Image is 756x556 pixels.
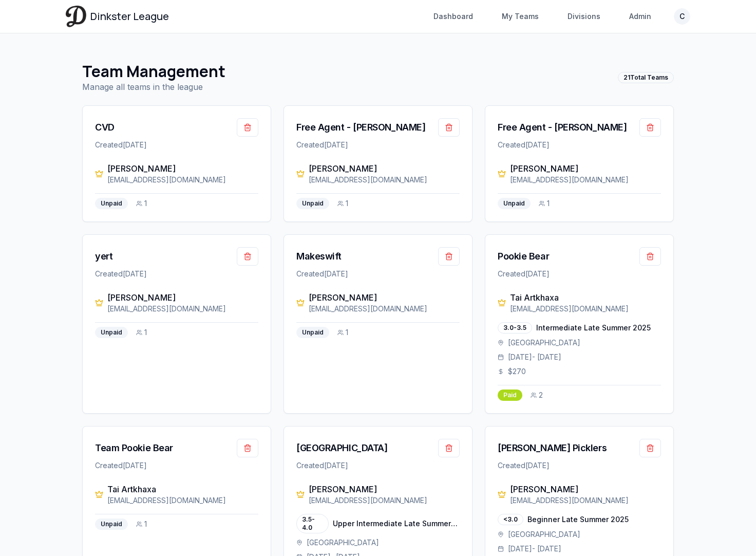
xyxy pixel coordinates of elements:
[136,198,147,209] div: 1
[136,519,147,529] div: 1
[498,366,661,377] div: $ 270
[333,518,460,529] span: Upper Intermediate Late Summer 2025
[337,327,348,338] div: 1
[95,249,112,264] a: yert
[510,304,661,314] div: [EMAIL_ADDRESS][DOMAIN_NAME]
[309,291,460,304] div: [PERSON_NAME]
[107,304,258,314] div: [EMAIL_ADDRESS][DOMAIN_NAME]
[510,483,661,495] div: [PERSON_NAME]
[95,140,258,150] div: Created [DATE]
[309,495,460,506] div: [EMAIL_ADDRESS][DOMAIN_NAME]
[498,249,549,264] a: Pookie Bear
[95,269,258,279] div: Created [DATE]
[508,544,561,554] span: [DATE] - [DATE]
[510,162,661,175] div: [PERSON_NAME]
[498,390,522,401] div: Paid
[107,483,258,495] div: Tai Artkhaxa
[498,460,661,471] div: Created [DATE]
[296,140,460,150] div: Created [DATE]
[498,198,531,209] div: Unpaid
[296,269,460,279] div: Created [DATE]
[95,518,128,530] div: Unpaid
[296,327,329,338] div: Unpaid
[531,390,543,400] div: 2
[107,495,258,506] div: [EMAIL_ADDRESS][DOMAIN_NAME]
[95,460,258,471] div: Created [DATE]
[498,269,661,279] div: Created [DATE]
[498,140,661,150] div: Created [DATE]
[508,338,580,348] span: [GEOGRAPHIC_DATA]
[309,483,460,495] div: [PERSON_NAME]
[337,198,348,209] div: 1
[674,8,690,25] button: C
[307,538,379,548] span: [GEOGRAPHIC_DATA]
[82,62,225,81] h1: Team Management
[107,175,258,185] div: [EMAIL_ADDRESS][DOMAIN_NAME]
[66,6,86,27] img: Dinkster
[427,7,479,26] a: Dashboard
[498,514,523,525] div: <3.0
[498,441,607,455] a: [PERSON_NAME] Picklers
[536,323,651,333] span: Intermediate Late Summer 2025
[510,291,661,304] div: Tai Artkhaxa
[618,72,674,83] div: 21 Total Teams
[90,9,169,24] span: Dinkster League
[508,529,580,540] span: [GEOGRAPHIC_DATA]
[510,175,661,185] div: [EMAIL_ADDRESS][DOMAIN_NAME]
[66,6,169,27] a: Dinkster League
[496,7,545,26] a: My Teams
[107,291,258,304] div: [PERSON_NAME]
[95,120,115,135] a: CVD
[296,441,387,455] a: [GEOGRAPHIC_DATA]
[498,322,532,333] div: 3.0-3.5
[95,327,128,338] div: Unpaid
[309,175,460,185] div: [EMAIL_ADDRESS][DOMAIN_NAME]
[527,514,629,525] span: Beginner Late Summer 2025
[296,198,329,209] div: Unpaid
[95,441,173,455] a: Team Pookie Bear
[623,7,657,26] a: Admin
[296,514,329,533] div: 3.5-4.0
[95,198,128,209] div: Unpaid
[296,249,342,264] a: Makeswift
[539,198,550,209] div: 1
[296,460,460,471] div: Created [DATE]
[296,120,425,135] a: Free Agent - [PERSON_NAME]
[556,430,741,505] iframe: chat widget
[498,120,627,135] a: Free Agent - [PERSON_NAME]
[136,327,147,338] div: 1
[510,495,661,506] div: [EMAIL_ADDRESS][DOMAIN_NAME]
[508,352,561,362] span: [DATE] - [DATE]
[561,7,607,26] a: Divisions
[82,81,225,93] p: Manage all teams in the league
[107,162,258,175] div: [PERSON_NAME]
[309,304,460,314] div: [EMAIL_ADDRESS][DOMAIN_NAME]
[708,510,741,541] iframe: chat widget
[309,162,460,175] div: [PERSON_NAME]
